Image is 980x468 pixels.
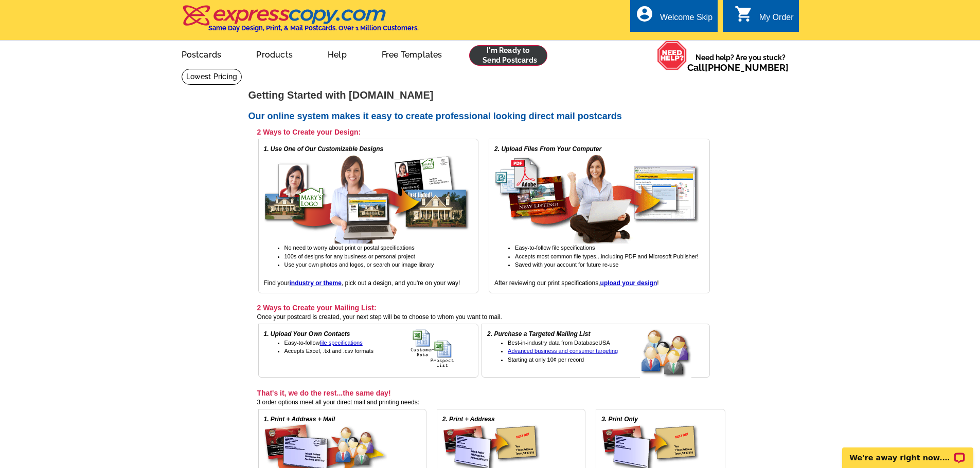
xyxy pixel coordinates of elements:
span: Best-in-industry data from DatabaseUSA [508,340,610,346]
span: 3 order options meet all your direct mail and printing needs: [257,399,420,406]
img: help [657,41,687,70]
a: Advanced business and consumer targeting [508,348,618,354]
a: Postcards [165,42,238,66]
i: shopping_cart [735,5,753,23]
iframe: LiveChat chat widget [835,436,980,468]
span: Call [687,62,789,73]
em: 2. Purchase a Targeted Mailing List [487,330,590,338]
span: Starting at only 10¢ per record [508,357,584,363]
div: Welcome Skip [660,13,712,27]
img: upload your own design for free [494,154,700,244]
span: Easy-to-follow file specifications [515,245,595,251]
h3: 2 Ways to Create your Design: [257,127,710,137]
a: [PHONE_NUMBER] [705,62,789,73]
span: 100s of designs for any business or personal project [284,253,415,259]
em: 2. Upload Files From Your Computer [494,145,601,153]
span: Easy-to-follow [284,340,363,346]
i: account_circle [635,5,654,23]
h3: 2 Ways to Create your Mailing List: [257,303,710,312]
a: industry or theme [290,279,342,287]
span: Accepts most common file types...including PDF and Microsoft Publisher! [515,253,698,259]
a: Free Templates [365,42,459,66]
span: No need to worry about print or postal specifications [284,245,415,251]
span: Need help? Are you stuck? [687,52,794,73]
div: My Order [759,13,794,27]
span: Saved with your account for future re-use [515,261,618,268]
h4: Same Day Design, Print, & Mail Postcards. Over 1 Million Customers. [208,24,419,32]
a: Products [240,42,309,66]
img: upload your own address list for free [411,329,473,368]
img: buy a targeted mailing list [640,329,704,379]
h2: Our online system makes it easy to create professional looking direct mail postcards [248,111,732,122]
span: Accepts Excel, .txt and .csv formats [284,348,374,354]
a: Help [311,42,363,66]
em: 3. Print Only [601,416,638,423]
a: Same Day Design, Print, & Mail Postcards. Over 1 Million Customers. [182,12,419,32]
a: file specifications [320,340,363,346]
a: shopping_cart My Order [735,11,794,24]
em: 1. Print + Address + Mail [264,416,335,423]
span: Use your own photos and logos, or search our image library [284,261,434,268]
a: upload your design [600,279,657,287]
h3: That's it, we do the rest...the same day! [257,388,725,398]
span: Once your postcard is created, your next step will be to choose to whom you want to mail. [257,313,502,321]
span: Find your , pick out a design, and you're on your way! [264,279,460,287]
em: 1. Upload Your Own Contacts [264,330,350,338]
em: 1. Use One of Our Customizable Designs [264,145,384,153]
h1: Getting Started with [DOMAIN_NAME] [248,90,732,101]
img: free online postcard designs [264,154,470,244]
em: 2. Print + Address [442,416,495,423]
span: After reviewing our print specifications, ! [494,279,658,287]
